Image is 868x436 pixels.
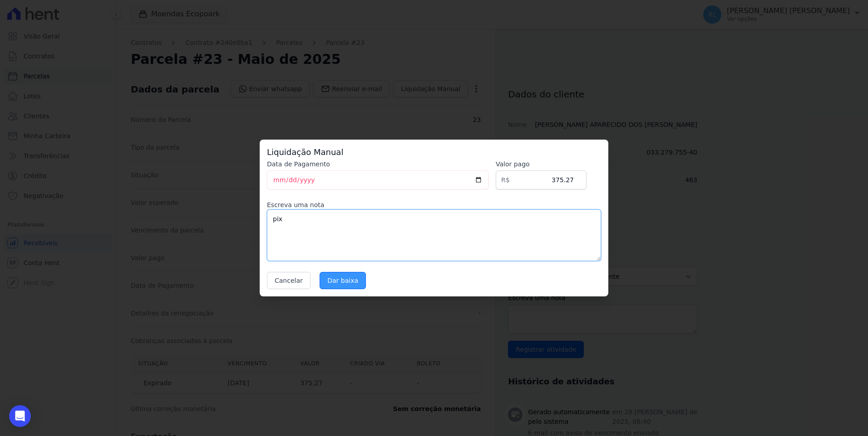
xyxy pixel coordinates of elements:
[267,147,601,158] h3: Liquidação Manual
[9,405,31,427] div: Open Intercom Messenger
[496,160,587,169] label: Valor pago
[267,272,311,289] button: Cancelar
[267,200,601,209] label: Escreva uma nota
[267,160,488,169] label: Data de Pagamento
[320,272,366,289] input: Dar baixa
